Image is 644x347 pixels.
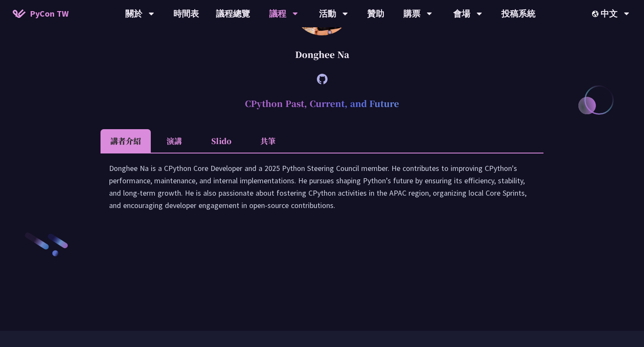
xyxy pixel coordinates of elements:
li: 共筆 [244,129,291,153]
div: Donghee Na [101,42,543,67]
h2: CPython Past, Current, and Future [101,91,543,116]
div: Donghee Na is a CPython Core Developer and a 2025 Python Steering Council member. He contributes ... [109,162,535,220]
img: Home icon of PyCon TW 2025 [13,9,26,18]
li: Slido [198,129,244,153]
img: Locale Icon [592,11,601,17]
li: 演講 [151,129,198,153]
a: PyCon TW [4,3,77,24]
span: PyCon TW [30,7,69,20]
li: 講者介紹 [101,129,151,153]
